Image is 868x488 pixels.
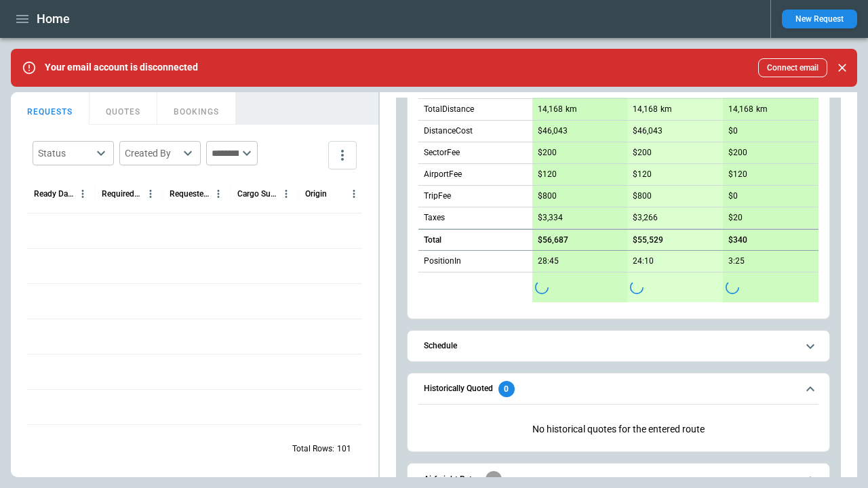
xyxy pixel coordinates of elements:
[74,185,92,203] button: Ready Date & Time (UTC+03:00) column menu
[728,148,747,158] p: $200
[756,104,768,115] p: km
[102,189,142,199] div: Required Date & Time (UTC+03:00)
[728,169,747,180] p: $120
[424,147,460,159] p: SectorFee
[277,185,295,203] button: Cargo Summary column menu
[633,256,654,266] p: 24:10
[633,213,658,223] p: $3,266
[418,413,818,446] p: No historical quotes for the entered route
[728,213,743,223] p: $20
[125,146,179,160] div: Created By
[833,53,852,83] div: dismiss
[37,11,70,27] h1: Home
[728,191,738,201] p: $0
[424,475,480,484] h6: Airfreight Rates
[424,236,441,245] h6: Total
[418,373,818,405] button: Historically Quoted0
[633,169,652,180] p: $120
[660,104,672,115] p: km
[633,104,658,115] p: 14,168
[424,169,462,180] p: AirportFee
[538,191,557,201] p: $800
[728,104,753,115] p: 14,168
[337,443,351,455] p: 101
[538,104,563,115] p: 14,168
[424,212,445,224] p: Taxes
[728,126,738,136] p: $0
[142,185,159,203] button: Required Date & Time (UTC+03:00) column menu
[498,381,515,397] div: 0
[418,331,818,361] button: Schedule
[728,235,747,245] p: $340
[424,256,461,267] p: PositionIn
[424,342,457,350] h6: Schedule
[237,189,277,199] div: Cargo Summary
[633,126,663,136] p: $46,043
[633,191,652,201] p: $800
[728,256,745,266] p: 3:25
[90,92,157,125] button: QUOTES
[11,92,90,125] button: REQUESTS
[418,413,818,446] div: Historically Quoted0
[538,256,559,266] p: 28:45
[38,146,92,160] div: Status
[538,126,568,136] p: $46,043
[538,169,557,180] p: $120
[424,125,473,137] p: DistanceCost
[424,384,493,393] h6: Historically Quoted
[782,9,857,28] button: New Request
[633,235,663,245] p: $55,529
[633,148,652,158] p: $200
[424,104,474,115] p: TotalDistance
[758,58,827,77] button: Connect email
[345,185,363,203] button: Origin column menu
[210,185,227,203] button: Requested Route column menu
[538,148,557,158] p: $200
[292,443,334,455] p: Total Rows:
[45,62,198,73] p: Your email account is disconnected
[170,189,210,199] div: Requested Route
[305,189,327,199] div: Origin
[538,213,563,223] p: $3,334
[34,189,74,199] div: Ready Date & Time (UTC+03:00)
[424,190,451,202] p: TripFee
[538,235,568,245] p: $56,687
[157,92,236,125] button: BOOKINGS
[566,104,577,115] p: km
[328,141,357,169] button: more
[833,58,852,77] button: Close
